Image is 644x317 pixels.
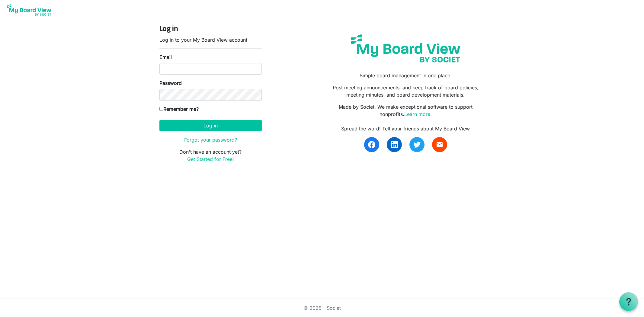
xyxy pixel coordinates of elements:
button: Log in [159,120,262,131]
p: Don't have an account yet? [159,148,262,163]
p: Made by Societ. We make exceptional software to support nonprofits. [326,103,485,118]
a: Get Started for Free! [187,156,234,162]
input: Remember me? [159,107,163,111]
img: linkedin.svg [391,141,398,148]
label: Password [159,79,182,87]
a: email [432,137,447,152]
a: © 2025 - Societ [303,305,341,311]
label: Email [159,53,172,61]
h4: Log in [159,25,262,34]
p: Simple board management in one place. [326,72,485,79]
p: Log in to your My Board View account [159,36,262,43]
img: my-board-view-societ.svg [346,30,465,67]
img: twitter.svg [413,141,421,148]
p: Post meeting announcements, and keep track of board policies, meeting minutes, and board developm... [326,84,485,98]
div: Spread the word! Tell your friends about My Board View [326,125,485,132]
a: Learn more. [404,111,432,117]
img: facebook.svg [368,141,375,148]
label: Remember me? [159,105,199,113]
span: email [436,141,443,148]
a: Forgot your password? [184,137,237,143]
img: My Board View Logo [5,2,53,18]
